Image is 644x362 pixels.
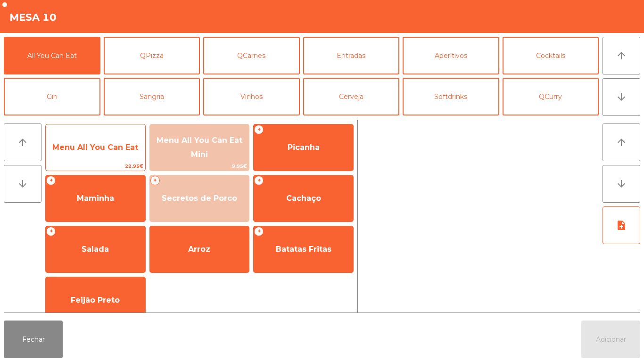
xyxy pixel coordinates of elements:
button: Entradas [303,37,400,74]
span: Menu All You Can Eat [52,143,138,152]
i: arrow_downward [616,178,627,189]
span: + [254,227,264,236]
button: Fechar [4,321,63,358]
button: QPizza [104,37,200,74]
span: Maminha [77,194,114,203]
button: All You Can Eat [4,37,100,74]
button: arrow_downward [603,165,640,203]
button: Cocktails [503,37,599,74]
span: Salada [82,245,109,254]
span: + [254,125,264,134]
span: Picanha [288,143,320,152]
i: arrow_downward [17,178,28,189]
button: Softdrinks [403,78,499,115]
span: + [46,227,56,236]
span: 9.95€ [150,162,249,171]
button: Cerveja [303,78,400,115]
button: Gin [4,78,100,115]
h4: Mesa 10 [9,10,57,25]
i: arrow_downward [616,91,627,103]
span: Secretos de Porco [162,194,237,203]
span: + [46,176,56,185]
button: note_add [603,206,640,244]
button: Sangria [104,78,200,115]
button: QCurry [503,78,599,115]
span: + [150,176,160,185]
i: note_add [616,220,627,231]
button: arrow_downward [603,78,640,116]
span: 22.95€ [46,162,145,171]
button: arrow_downward [4,165,41,203]
span: Cachaço [286,194,321,203]
span: Feijão Preto [71,296,120,304]
span: Arroz [188,245,210,254]
button: arrow_upward [603,123,640,161]
button: Vinhos [203,78,300,115]
span: + [254,176,264,185]
span: Batatas Fritas [276,245,331,254]
i: arrow_upward [616,137,627,148]
button: Aperitivos [403,37,499,74]
i: arrow_upward [17,137,28,148]
i: arrow_upward [616,50,627,61]
button: arrow_upward [4,123,41,161]
button: QCarnes [203,37,300,74]
button: arrow_upward [603,37,640,74]
span: Menu All You Can Eat Mini [157,136,242,159]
